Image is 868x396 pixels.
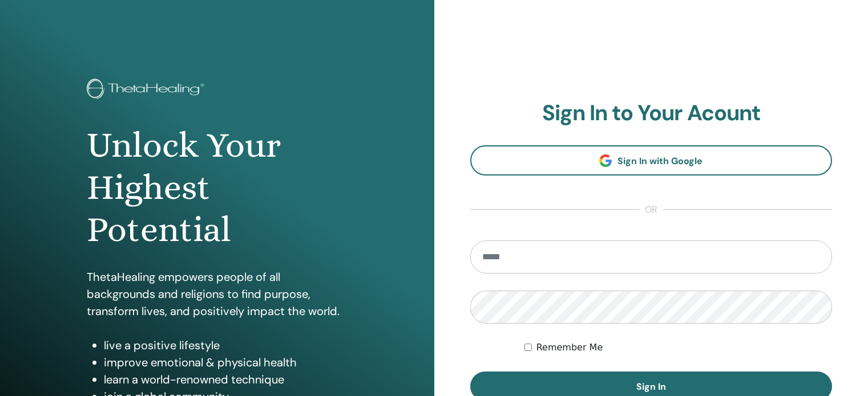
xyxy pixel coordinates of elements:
[470,100,833,126] h2: Sign In to Your Acount
[104,337,348,354] li: live a positive lifestyle
[87,268,348,320] p: ThetaHealing empowers people of all backgrounds and religions to find purpose, transform lives, a...
[104,371,348,388] li: learn a world-renowned technique
[87,124,348,251] h1: Unlock Your Highest Potential
[470,145,833,175] a: Sign In with Google
[524,341,832,354] div: Keep me authenticated indefinitely or until I manually logout
[636,381,666,393] span: Sign In
[536,341,603,354] label: Remember Me
[104,354,348,371] li: improve emotional & physical health
[617,155,703,167] span: Sign In with Google
[639,203,663,217] span: or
